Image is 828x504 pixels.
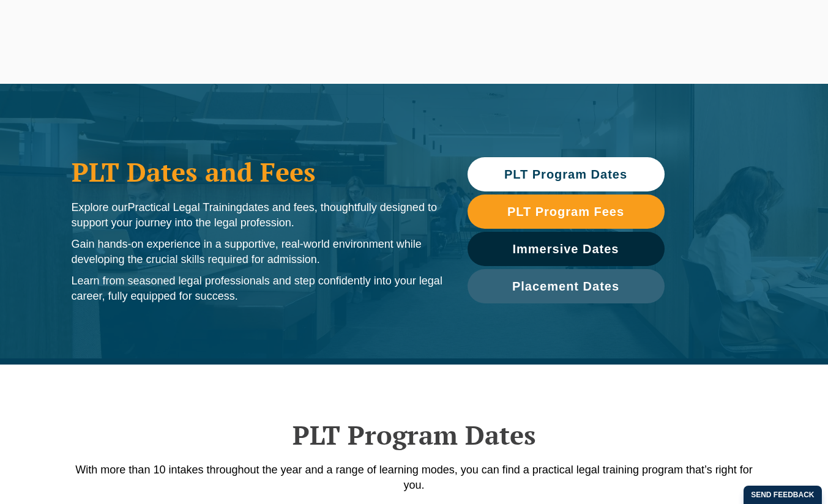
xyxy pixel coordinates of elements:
[513,243,619,255] span: Immersive Dates
[468,269,665,303] a: Placement Dates
[468,232,665,266] a: Immersive Dates
[72,237,443,267] p: Gain hands-on experience in a supportive, real-world environment while developing the crucial ski...
[72,273,443,304] p: Learn from seasoned legal professionals and step confidently into your legal career, fully equipp...
[65,462,763,493] p: With more than 10 intakes throughout the year and a range of learning modes, you can find a pract...
[512,280,619,292] span: Placement Dates
[128,201,242,213] span: Practical Legal Training
[65,420,763,450] h2: PLT Program Dates
[468,195,665,229] a: PLT Program Fees
[507,206,624,218] span: PLT Program Fees
[504,168,627,180] span: PLT Program Dates
[468,157,665,191] a: PLT Program Dates
[72,200,443,231] p: Explore our dates and fees, thoughtfully designed to support your journey into the legal profession.
[72,157,443,187] h1: PLT Dates and Fees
